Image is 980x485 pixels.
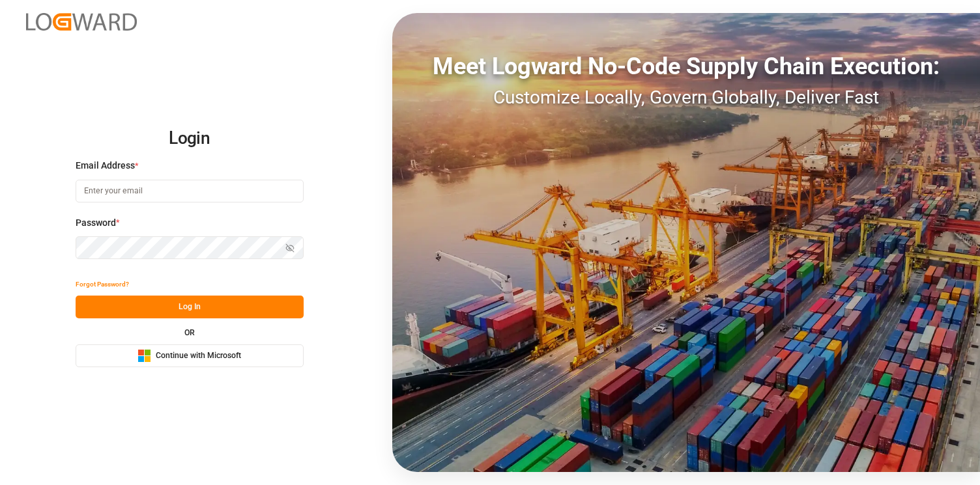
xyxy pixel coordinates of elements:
[76,118,304,159] h2: Login
[76,344,304,367] button: Continue with Microsoft
[76,296,304,318] button: Log In
[76,180,304,202] input: Enter your email
[76,216,116,230] span: Password
[392,49,980,84] div: Meet Logward No-Code Supply Chain Execution:
[184,329,195,337] small: OR
[156,350,241,362] span: Continue with Microsoft
[76,159,135,173] span: Email Address
[26,13,137,31] img: Logward_new_orange.png
[392,84,980,111] div: Customize Locally, Govern Globally, Deliver Fast
[76,273,129,296] button: Forgot Password?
